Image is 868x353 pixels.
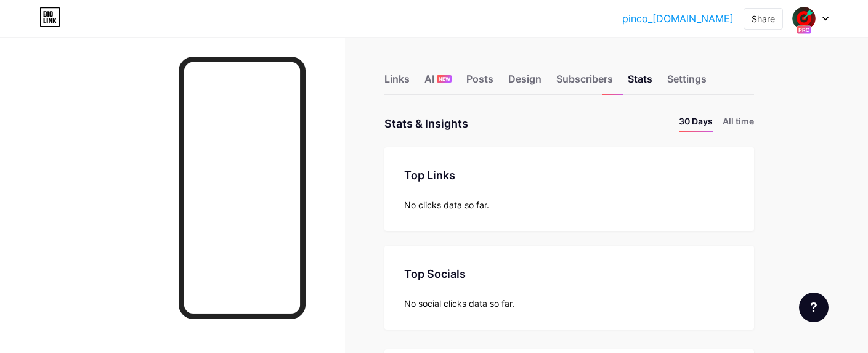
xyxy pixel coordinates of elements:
div: Design [508,71,541,94]
div: Stats & Insights [384,115,468,132]
div: Links [384,71,410,94]
div: Settings [667,71,707,94]
div: Share [752,12,775,25]
img: pinco_tr [792,7,816,30]
div: Posts [466,71,493,94]
div: Top Socials [404,266,734,282]
div: Stats [628,71,652,94]
a: pinco_[DOMAIN_NAME] [622,11,734,26]
li: 30 Days [679,115,713,132]
li: All time [723,115,754,132]
div: Subscribers [556,71,613,94]
div: No social clicks data so far. [404,297,734,310]
div: AI [424,71,452,94]
span: NEW [439,75,450,83]
div: Top Links [404,167,734,184]
div: No clicks data so far. [404,198,734,211]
